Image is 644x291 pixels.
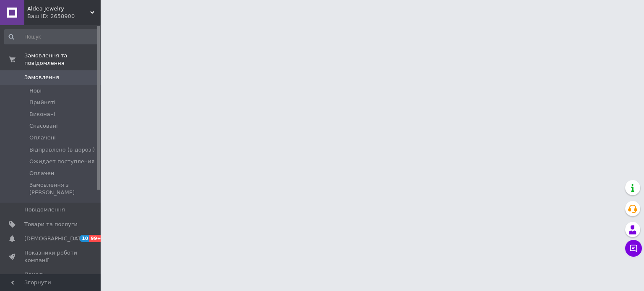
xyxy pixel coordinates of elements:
input: Пошук [4,29,99,44]
div: Ваш ID: 2658900 [27,13,101,20]
span: Замовлення та повідомлення [24,52,101,67]
span: Товари та послуги [24,221,78,228]
span: Відправлено (в дорозі) [29,146,95,154]
span: Нові [29,87,42,95]
span: Aldea Jewelry [27,5,90,13]
span: Виконані [29,111,55,118]
span: Замовлення з [PERSON_NAME] [29,181,98,196]
span: Замовлення [24,74,59,81]
span: Оплачені [29,134,56,142]
button: Чат з покупцем [625,240,642,257]
span: [DEMOGRAPHIC_DATA] [24,235,86,242]
span: Панель управління [24,271,78,286]
span: 99+ [89,235,103,242]
span: Прийняті [29,99,55,106]
span: Повідомлення [24,206,65,214]
span: Показники роботи компанії [24,249,78,264]
span: Оплачен [29,170,54,177]
span: Ожидает поступления [29,158,95,165]
span: 10 [80,235,89,242]
span: Скасовані [29,122,58,130]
